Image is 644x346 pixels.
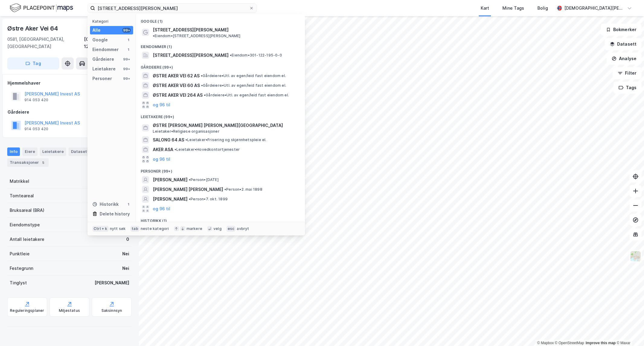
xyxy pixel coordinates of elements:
div: 0581, [GEOGRAPHIC_DATA], [GEOGRAPHIC_DATA] [7,36,84,50]
span: ØSTRE AKER VEI 62 AS [153,72,200,79]
a: Improve this map [586,341,616,345]
button: Tag [7,57,59,70]
div: Gårdeiere [92,56,114,63]
span: • [230,53,232,57]
span: Person • [DATE] [189,177,219,182]
div: Nei [122,265,129,272]
span: Person • 7. okt. 1899 [189,197,228,202]
span: Eiendom • [STREET_ADDRESS][PERSON_NAME] [153,34,241,38]
div: Mine Tags [502,5,524,12]
div: Eiendommer (1) [136,40,305,50]
div: Google [92,36,108,44]
div: 99+ [122,66,131,71]
span: • [189,197,191,201]
div: tab [130,226,139,232]
span: • [175,147,176,152]
div: 99+ [122,76,131,81]
img: logo.f888ab2527a4732fd821a326f86c7f29.svg [10,3,73,13]
span: Gårdeiere • Utl. av egen/leid fast eiendom el. [204,93,289,98]
div: Matrikkel [10,178,29,185]
span: • [201,73,203,78]
div: Saksinnsyn [101,308,122,313]
button: Bokmerker [601,24,642,36]
div: 99+ [122,57,131,62]
div: Nei [122,250,129,257]
button: Filter [613,67,642,79]
div: 99+ [122,28,131,33]
div: Eiendommer [92,46,119,53]
button: Tags [614,82,642,94]
span: Leietaker • Frisering og skjønnhetspleie el. [185,137,267,142]
div: Ctrl + k [92,226,109,232]
div: Leietakere [40,147,66,156]
iframe: Chat Widget [614,317,644,346]
div: Historikk (1) [136,214,305,225]
span: Leietaker • Hovedkontortjenester [175,147,240,152]
span: • [185,137,187,142]
div: Google (1) [136,14,305,25]
div: Antall leietakere [10,236,44,243]
div: Datasett [69,147,91,156]
div: Eiendomstype [10,221,40,228]
button: og 96 til [153,101,170,108]
div: Reguleringsplaner [10,308,44,313]
div: Alle [92,27,101,34]
span: [PERSON_NAME] [PERSON_NAME] [153,186,223,193]
button: og 96 til [153,156,170,163]
div: Kontrollprogram for chat [614,317,644,346]
div: neste kategori [141,226,169,231]
span: [STREET_ADDRESS][PERSON_NAME] [153,52,229,59]
div: 914 053 420 [24,127,48,131]
div: Punktleie [10,250,30,257]
div: 1 [126,202,131,207]
div: markere [187,226,202,231]
div: Østre Aker Vei 64 [7,24,59,33]
input: Søk på adresse, matrikkel, gårdeiere, leietakere eller personer [95,4,249,13]
div: Kart [481,5,489,12]
span: Person • 2. mai 1898 [224,187,262,192]
div: Gårdeiere [8,108,131,116]
span: [STREET_ADDRESS][PERSON_NAME] [153,26,229,34]
div: Info [7,147,20,156]
div: Bolig [537,5,548,12]
div: 0 [126,236,129,243]
span: • [153,34,155,38]
div: [GEOGRAPHIC_DATA], 122/195 [84,36,132,50]
a: OpenStreetMap [555,341,584,345]
span: ØSTRE AKER VEI 264 AS [153,92,203,99]
div: nytt søk [110,226,126,231]
div: Historikk [92,201,119,208]
div: velg [213,226,222,231]
span: AKER ASA [153,146,173,153]
div: Delete history [100,210,130,218]
div: 1 [126,47,131,52]
span: Eiendom • 301-122-195-0-0 [230,53,282,58]
div: 914 053 420 [24,98,48,102]
span: ØSTRE [PERSON_NAME] [PERSON_NAME][GEOGRAPHIC_DATA] [153,122,298,129]
span: Gårdeiere • Utl. av egen/leid fast eiendom el. [201,73,286,78]
div: Tomteareal [10,192,34,199]
div: Miljøstatus [59,308,80,313]
div: Gårdeiere (99+) [136,60,305,71]
span: [PERSON_NAME] [153,176,187,183]
div: 1 [126,37,131,42]
div: Personer (99+) [136,164,305,175]
button: og 96 til [153,205,170,212]
div: Personer [92,75,112,82]
div: Tinglyst [10,279,27,286]
div: Leietakere [92,65,116,73]
div: esc [226,226,236,232]
span: [PERSON_NAME] [153,196,187,203]
span: • [224,187,226,192]
span: Gårdeiere • Utl. av egen/leid fast eiendom el. [201,83,286,88]
a: Mapbox [537,341,554,345]
span: Leietaker • Religiøse organisasjoner [153,129,219,134]
div: avbryt [237,226,249,231]
div: [DEMOGRAPHIC_DATA][PERSON_NAME] [564,5,625,12]
span: ØSTRE AKER VEI 60 AS [153,82,200,89]
span: SALONG 64 AS [153,136,184,144]
div: 5 [40,160,46,166]
div: Eiere [22,147,37,156]
button: Datasett [605,38,642,50]
div: Transaksjoner [7,158,49,167]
